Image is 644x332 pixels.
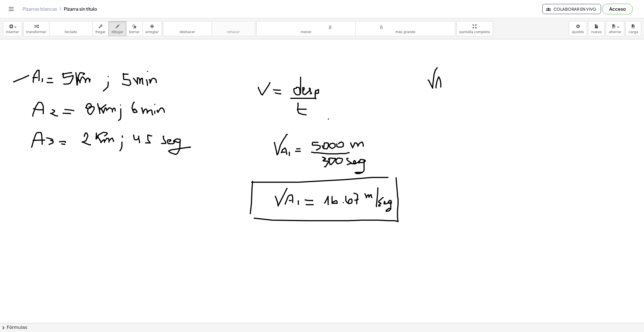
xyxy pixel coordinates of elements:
font: carga [629,30,638,34]
font: arreglar [146,30,159,34]
button: tamaño_del_formatomenor [256,21,356,36]
button: transformar [23,21,49,36]
font: pantalla completa [459,30,490,34]
font: rehacer [215,24,252,29]
button: Cambiar navegación [7,4,16,13]
font: más grande [395,30,416,34]
button: ahorrar [606,21,624,36]
font: dibujar [112,30,123,34]
font: teclado [65,30,77,34]
button: insertar [3,21,22,36]
font: ahorrar [609,30,621,34]
button: rehacerrehacer [212,21,255,36]
font: insertar [6,30,19,34]
font: fregar [96,30,106,34]
font: deshacer [166,24,209,29]
button: Colaborar en vivo [542,4,601,14]
button: tecladoteclado [49,21,93,36]
font: ajustes [572,30,584,34]
font: Fórmulas [7,325,27,330]
button: pantalla completa [456,21,493,36]
font: tamaño_del_formato [359,24,452,29]
button: tamaño_del_formatomás grande [355,21,455,36]
font: nuevo [591,30,602,34]
button: dibujar [108,21,126,36]
font: Colaborar en vivo [554,6,596,12]
button: borrar [126,21,143,36]
font: Acceso [609,6,626,12]
button: ajustes [569,21,587,36]
button: carga [625,21,641,36]
font: menor [301,30,312,34]
font: rehacer [227,30,240,34]
button: arreglar [142,21,162,36]
button: Acceso [602,4,633,14]
a: Pizarras blancas [22,6,57,12]
font: borrar [129,30,140,34]
font: teclado [52,24,90,29]
button: nuevo [588,21,605,36]
font: deshacer [180,30,195,34]
button: deshacerdeshacer [163,21,212,36]
font: transformar [26,30,46,34]
font: tamaño_del_formato [259,24,353,29]
button: fregar [92,21,109,36]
